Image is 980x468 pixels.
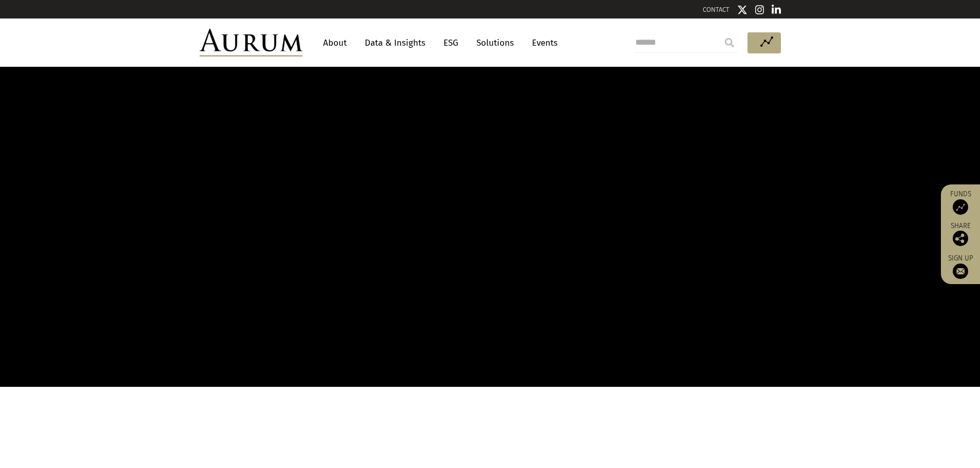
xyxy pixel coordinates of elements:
a: Funds [946,190,975,215]
img: Aurum [200,29,302,57]
img: Access Funds [953,199,968,215]
div: Share [946,222,975,246]
img: Share this post [953,231,968,246]
a: Solutions [471,33,519,52]
input: Submit [719,32,740,53]
img: Twitter icon [737,5,747,15]
img: Instagram icon [755,5,764,15]
a: Events [527,33,558,52]
a: Data & Insights [360,33,431,52]
a: Sign up [946,254,975,279]
a: ESG [438,33,464,52]
img: Linkedin icon [772,5,781,15]
a: CONTACT [703,6,729,13]
img: Sign up to our newsletter [953,264,968,279]
a: About [318,33,352,52]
